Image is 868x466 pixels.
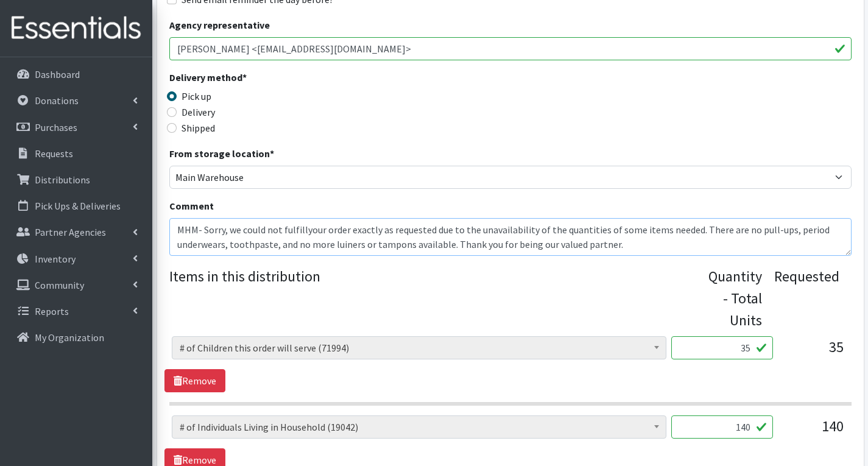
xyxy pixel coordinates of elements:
p: Inventory [35,253,76,265]
legend: Delivery method [169,70,340,89]
abbr: required [270,147,274,160]
span: # of Children this order will serve (71994) [180,339,658,356]
label: Delivery [182,105,215,119]
a: Inventory [5,247,147,271]
a: Pick Ups & Deliveries [5,194,147,218]
p: Requests [35,147,73,160]
input: Quantity [671,336,773,359]
a: Community [5,273,147,297]
label: Comment [169,199,214,213]
span: # of Individuals Living in Household (19042) [180,418,658,436]
legend: Items in this distribution [169,266,708,327]
p: My Organization [35,331,104,344]
p: Purchases [35,121,77,133]
input: Quantity [671,415,773,439]
a: Requests [5,141,147,166]
a: Dashboard [5,62,147,86]
p: Dashboard [35,68,80,80]
span: # of Individuals Living in Household (19042) [172,415,666,439]
a: Purchases [5,115,147,139]
p: Distributions [35,174,90,186]
p: Partner Agencies [35,226,106,238]
p: Pick Ups & Deliveries [35,200,121,212]
a: My Organization [5,325,147,350]
label: Agency representative [169,18,270,32]
span: # of Children this order will serve (71994) [172,336,666,359]
p: Community [35,279,84,291]
p: Donations [35,94,79,107]
div: Quantity - Total Units [708,266,762,331]
label: Pick up [182,89,211,104]
div: 35 [783,336,844,369]
div: Requested [774,266,839,331]
a: Remove [164,369,225,392]
div: 140 [783,415,844,448]
abbr: required [242,71,247,83]
a: Reports [5,299,147,323]
label: Shipped [182,121,215,135]
label: From storage location [169,146,274,161]
a: Donations [5,88,147,113]
img: HumanEssentials [5,8,147,49]
p: Reports [35,305,69,317]
a: Distributions [5,168,147,192]
a: Partner Agencies [5,220,147,244]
